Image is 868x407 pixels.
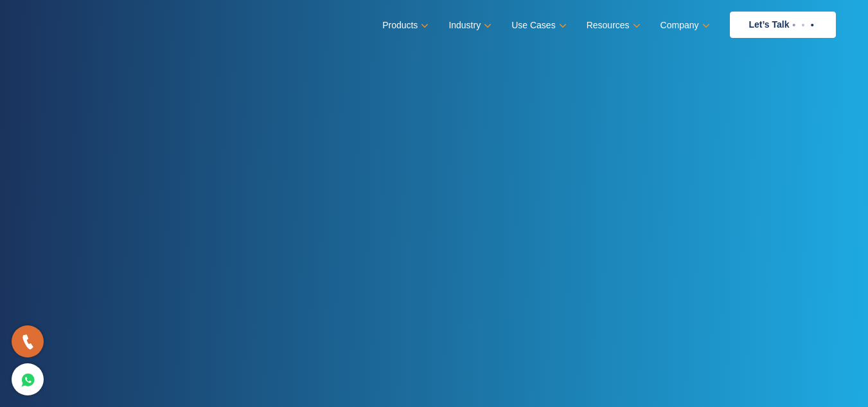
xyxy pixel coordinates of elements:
a: Resources [587,16,638,35]
a: Products [382,16,426,35]
a: Company [660,16,707,35]
a: Industry [448,16,489,35]
a: Let’s Talk [730,12,836,38]
a: Use Cases [511,16,563,35]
